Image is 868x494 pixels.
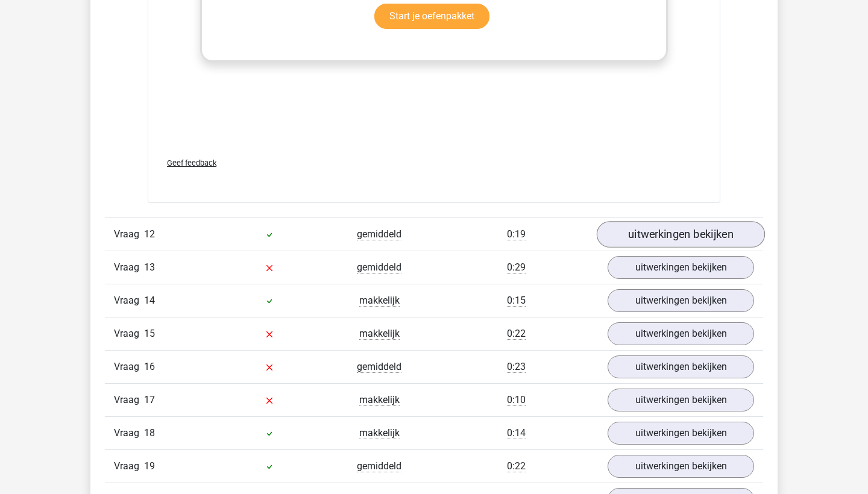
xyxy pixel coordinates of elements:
[507,328,526,340] span: 0:22
[359,427,400,439] span: makkelijk
[608,389,754,411] a: uitwerkingen bekijken
[359,295,400,307] span: makkelijk
[114,227,144,242] span: Vraag
[144,427,155,439] span: 18
[144,228,155,240] span: 12
[114,260,144,275] span: Vraag
[597,221,765,248] a: uitwerkingen bekijken
[144,328,155,339] span: 15
[357,261,401,274] span: gemiddeld
[114,293,144,308] span: Vraag
[608,256,754,279] a: uitwerkingen bekijken
[144,460,155,472] span: 19
[144,394,155,405] span: 17
[359,328,400,340] span: makkelijk
[608,455,754,478] a: uitwerkingen bekijken
[608,322,754,345] a: uitwerkingen bekijken
[144,261,155,273] span: 13
[374,4,489,29] a: Start je oefenpakket
[357,228,401,240] span: gemiddeld
[114,327,144,341] span: Vraag
[114,393,144,407] span: Vraag
[357,361,401,373] span: gemiddeld
[357,460,401,472] span: gemiddeld
[167,158,216,167] span: Geef feedback
[507,394,526,406] span: 0:10
[507,361,526,373] span: 0:23
[608,355,754,378] a: uitwerkingen bekijken
[507,261,526,274] span: 0:29
[144,361,155,372] span: 16
[507,427,526,439] span: 0:14
[114,360,144,374] span: Vraag
[144,295,155,306] span: 14
[608,422,754,445] a: uitwerkingen bekijken
[507,295,526,307] span: 0:15
[114,426,144,440] span: Vraag
[507,228,526,240] span: 0:19
[507,460,526,472] span: 0:22
[359,394,400,406] span: makkelijk
[114,459,144,474] span: Vraag
[608,289,754,312] a: uitwerkingen bekijken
